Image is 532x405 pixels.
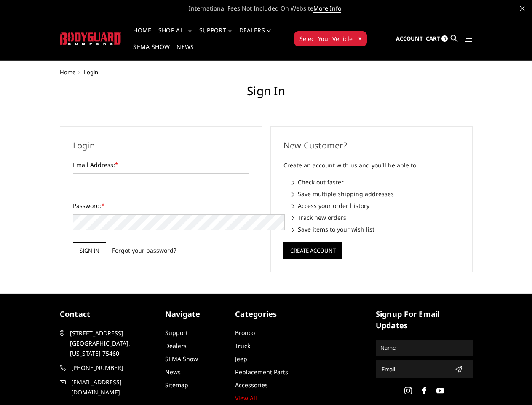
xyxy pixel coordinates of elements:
[165,355,198,363] a: SEMA Show
[60,363,157,373] a: [PHONE_NUMBER]
[283,242,342,259] button: Create Account
[60,308,157,320] h5: contact
[60,84,473,105] h1: Sign in
[426,27,448,50] a: Cart 0
[235,329,255,337] a: Bronco
[158,27,192,44] a: shop all
[292,213,460,222] li: Track new orders
[283,139,460,152] h2: New Customer?
[165,381,188,389] a: Sitemap
[84,68,98,76] span: Login
[235,308,297,320] h5: Categories
[377,341,471,354] input: Name
[441,35,448,42] span: 0
[165,368,181,376] a: News
[165,308,227,320] h5: Navigate
[239,27,271,44] a: Dealers
[235,381,268,389] a: Accessories
[396,35,423,42] span: Account
[133,44,170,60] a: SEMA Show
[378,362,452,376] input: Email
[292,178,460,186] li: Check out faster
[165,342,187,350] a: Dealers
[292,225,460,234] li: Save items to your wish list
[283,160,460,170] p: Create an account with us and you'll be able to:
[292,201,460,210] li: Access your order history
[73,242,106,259] input: Sign in
[235,368,288,376] a: Replacement Parts
[299,34,353,43] span: Select Your Vehicle
[73,160,249,169] label: Email Address:
[396,27,423,50] a: Account
[176,44,194,60] a: News
[73,201,249,210] label: Password:
[60,377,157,397] a: [EMAIL_ADDRESS][DOMAIN_NAME]
[71,363,156,373] span: [PHONE_NUMBER]
[235,394,257,402] a: View All
[199,27,233,44] a: Support
[60,68,75,76] a: Home
[73,139,249,152] h2: Login
[70,328,155,359] span: [STREET_ADDRESS] [GEOGRAPHIC_DATA], [US_STATE] 75460
[60,32,122,45] img: BODYGUARD BUMPERS
[133,27,151,44] a: Home
[313,4,341,13] a: More Info
[426,35,440,42] span: Cart
[235,355,247,363] a: Jeep
[292,189,460,198] li: Save multiple shipping addresses
[112,246,176,255] a: Forgot your password?
[235,342,250,350] a: Truck
[376,308,473,331] h5: signup for email updates
[358,34,361,43] span: ▾
[165,329,188,337] a: Support
[294,31,367,46] button: Select Your Vehicle
[490,364,532,405] iframe: Chat Widget
[71,377,156,397] span: [EMAIL_ADDRESS][DOMAIN_NAME]
[283,246,342,254] a: Create Account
